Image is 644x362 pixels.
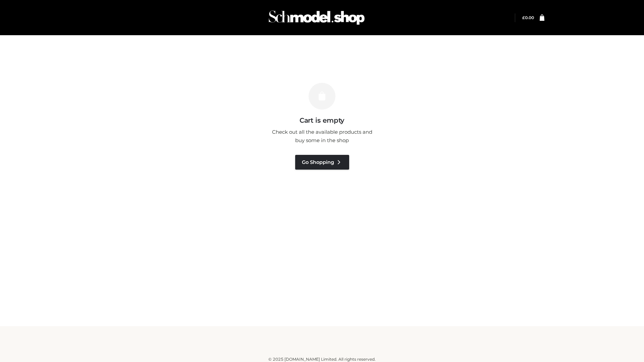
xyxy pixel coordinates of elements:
[522,15,525,20] span: £
[115,116,529,124] h3: Cart is empty
[268,128,376,145] p: Check out all the available products and buy some in the shop
[266,4,367,31] img: Schmodel Admin 964
[295,155,349,170] a: Go Shopping
[522,15,534,20] bdi: 0.00
[522,15,534,20] a: £0.00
